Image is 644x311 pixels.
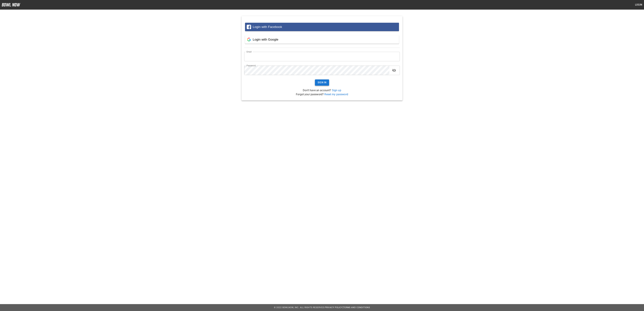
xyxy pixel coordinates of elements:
a: Privacy Policy [325,306,343,309]
span: Login with Google [253,38,278,41]
p: Don't have an account? [244,88,400,92]
button: Login [633,2,644,8]
a: Reset my password [324,93,348,96]
a: Sign up [332,89,341,92]
p: Forgot your password? [244,92,400,96]
button: Login with Facebook [245,23,399,31]
button: Sign In [315,79,329,86]
button: toggle password visibility [391,67,397,74]
span: © 2022 BowlNow, Inc. All Rights Reserved. [274,306,325,309]
button: Login with Google [245,35,399,44]
span: Login with Facebook [253,25,282,29]
a: Terms and Conditions [343,306,370,309]
img: logo [2,3,20,6]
